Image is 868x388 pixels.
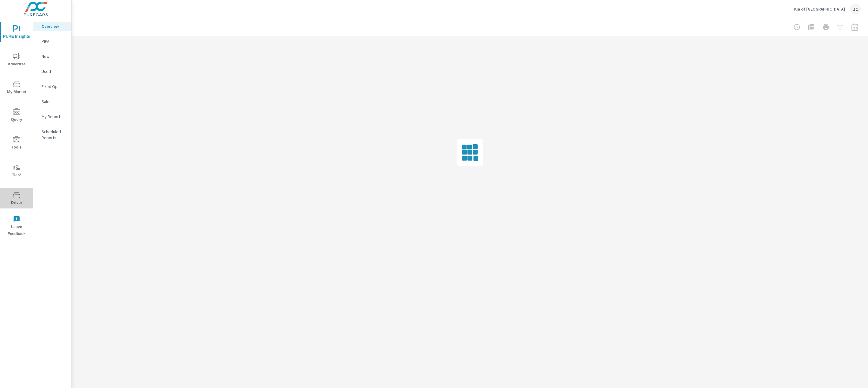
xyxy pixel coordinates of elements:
[2,192,31,206] span: Driver
[42,23,67,29] p: Overview
[33,97,71,106] div: Sales
[33,112,71,121] div: My Report
[42,129,67,141] p: Scheduled Reports
[2,216,31,237] span: Leave Feedback
[42,53,67,59] p: New
[2,25,31,40] span: PURE Insights
[794,6,845,12] p: Kia of [GEOGRAPHIC_DATA]
[850,4,861,14] div: JC
[33,82,71,91] div: Fixed Ops
[42,38,67,44] p: PIPA
[42,68,67,74] p: Used
[2,108,31,123] span: Query
[2,53,31,68] span: Advertise
[33,52,71,61] div: New
[2,81,31,95] span: My Market
[42,83,67,89] p: Fixed Ops
[42,114,67,120] p: My Report
[33,67,71,76] div: Used
[42,99,67,105] p: Sales
[33,22,71,31] div: Overview
[33,127,71,142] div: Scheduled Reports
[2,136,31,151] span: Tools
[2,164,31,179] span: Tier2
[33,37,71,46] div: PIPA
[0,18,33,240] div: nav menu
